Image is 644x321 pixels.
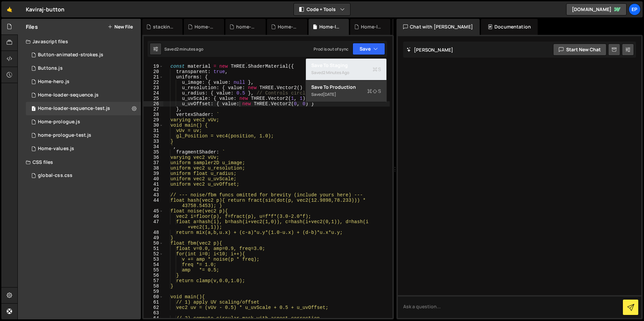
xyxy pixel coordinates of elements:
div: Prod is out of sync [314,46,348,52]
div: Home-hero.js [38,79,69,85]
div: 33 [144,139,163,144]
button: Save to ProductionS Saved[DATE] [306,80,386,102]
div: stacking-card.js [153,23,174,30]
div: 60 [144,294,163,300]
div: 21 [144,74,163,80]
div: 56 [144,273,163,278]
div: 62 [144,305,163,310]
button: New File [108,24,133,29]
div: 31 [144,128,163,133]
div: 53 [144,257,163,262]
div: Home-loader-sequence.js [38,92,99,98]
div: Kaviraj-button [26,5,64,13]
div: 63 [144,310,163,316]
button: Save [353,43,385,55]
div: Javascript files [18,35,141,48]
span: S [373,66,381,73]
div: 2 minutes ago [176,46,203,52]
div: 50 [144,241,163,246]
h2: Files [26,23,38,30]
div: Save to Production [311,84,381,90]
button: Save to StagingS Saved2 minutes ago [306,59,386,80]
div: 30 [144,123,163,128]
div: 43 [144,192,163,198]
div: Saved [164,46,203,52]
div: 16061/43050.js [26,62,141,75]
div: 55 [144,267,163,273]
div: Home-values.js [195,23,216,30]
h2: [PERSON_NAME] [407,47,453,53]
a: 🤙 [1,1,18,17]
div: 16061/43249.js [26,115,141,129]
div: Home-values.js [38,146,74,152]
div: Documentation [481,19,538,35]
div: Home-loader-sequence-test.js [319,23,341,30]
div: 24 [144,90,163,96]
div: 41 [144,182,163,187]
div: 16061/43261.css [26,169,141,182]
div: 23 [144,85,163,90]
span: 1 [32,107,36,112]
div: 35 [144,149,163,155]
div: 36 [144,155,163,160]
div: 32 [144,133,163,139]
div: CSS files [18,155,141,169]
div: 25 [144,96,163,101]
div: Buttons.js [38,65,63,71]
div: [DATE] [323,91,336,97]
div: 45 [144,208,163,214]
div: 54 [144,262,163,267]
div: 37 [144,160,163,166]
div: 27 [144,107,163,112]
div: global-css.css [38,173,72,179]
div: 16061/43947.js [26,48,141,62]
div: 16061/43594.js [26,88,141,102]
div: 47 [144,219,163,230]
button: Code + Tools [294,3,350,15]
div: 49 [144,235,163,241]
div: 48 [144,230,163,235]
div: Home-prologue.js [38,119,80,125]
div: 40 [144,176,163,182]
div: 19 [144,64,163,69]
div: 38 [144,166,163,171]
div: 2 minutes ago [323,70,349,75]
div: Saved [311,90,381,99]
a: [DOMAIN_NAME] [566,3,627,15]
div: Home-prologue.js [278,23,299,30]
div: 16061/44088.js [26,102,141,115]
div: 57 [144,278,163,283]
div: Chat with [PERSON_NAME] [396,19,480,35]
div: 51 [144,246,163,251]
div: Saved [311,69,381,77]
div: 58 [144,283,163,289]
span: S [367,88,381,94]
div: Home-loader-sequence.js [361,23,382,30]
div: home-prologue-test.js [38,132,91,138]
div: Home-loader-sequence-test.js [38,106,110,112]
div: 44 [144,198,163,208]
div: 34 [144,144,163,149]
div: 64 [144,316,163,321]
button: Start new chat [553,44,606,56]
div: 26 [144,101,163,107]
div: 42 [144,187,163,192]
div: 28 [144,112,163,117]
div: 16061/44087.js [26,129,141,142]
div: 16061/43950.js [26,142,141,155]
div: 29 [144,117,163,123]
div: Save to Staging [311,62,381,69]
div: 61 [144,300,163,305]
div: 16061/43948.js [26,75,141,88]
div: 22 [144,80,163,85]
div: Button-animated-strokes.js [38,52,103,58]
div: 39 [144,171,163,176]
div: 20 [144,69,163,74]
a: Ep [629,3,641,15]
div: 52 [144,251,163,257]
div: 46 [144,214,163,219]
div: 59 [144,289,163,294]
div: home-prologue-test.js [236,23,258,30]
